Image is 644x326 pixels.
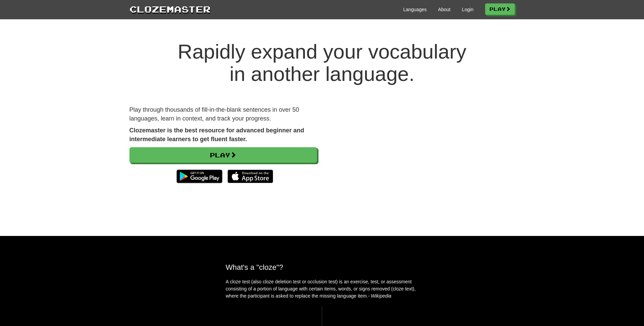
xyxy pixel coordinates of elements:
img: Get it on Google Play [173,166,225,187]
p: Play through thousands of fill-in-the-blank sentences in over 50 languages, learn in context, and... [129,106,317,123]
strong: Clozemaster is the best resource for advanced beginner and intermediate learners to get fluent fa... [129,127,304,143]
a: About [438,6,451,13]
a: Play [485,3,515,15]
a: Play [129,147,317,163]
em: - Wikipedia [368,293,391,299]
a: Login [462,6,473,13]
a: Languages [403,6,427,13]
h2: What's a "cloze"? [226,263,419,271]
p: A cloze test (also cloze deletion test or occlusion test) is an exercise, test, or assessment con... [226,278,419,300]
img: Download_on_the_App_Store_Badge_US-UK_135x40-25178aeef6eb6b83b96f5f2d004eda3bffbb37122de64afbaef7... [228,170,273,183]
a: Clozemaster [129,3,211,15]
